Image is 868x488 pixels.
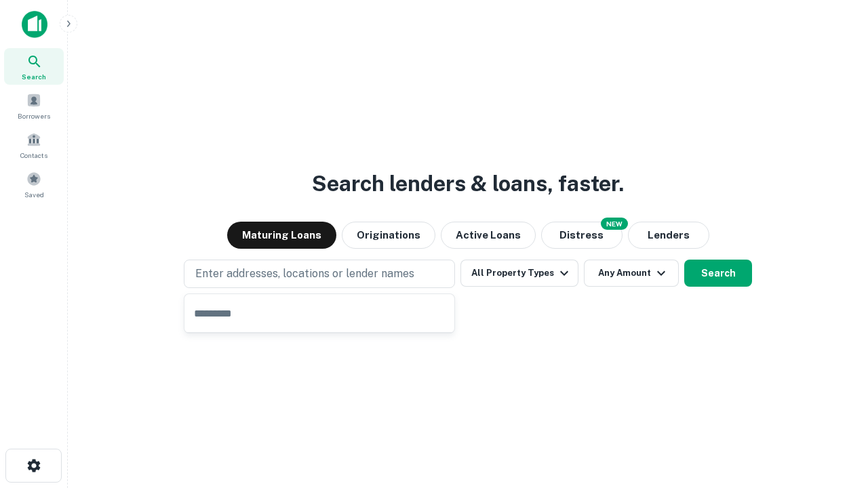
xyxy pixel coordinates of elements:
button: Originations [342,222,435,249]
h3: Search lenders & loans, faster. [312,167,624,200]
span: Contacts [20,150,47,161]
a: Borrowers [4,87,64,124]
button: All Property Types [460,260,578,287]
a: Contacts [4,127,64,163]
span: Saved [24,189,44,200]
div: NEW [601,218,628,230]
button: Active Loans [441,222,536,249]
button: Any Amount [584,260,679,287]
button: Search distressed loans with lien and other non-mortgage details. [541,222,623,249]
button: Maturing Loans [227,222,336,249]
span: Borrowers [18,110,50,121]
button: Search [684,260,752,287]
a: Search [4,48,64,85]
p: Enter addresses, locations or lender names [195,266,414,282]
button: Enter addresses, locations or lender names [184,260,455,288]
iframe: Chat Widget [800,380,868,445]
img: capitalize-icon.png [22,11,47,38]
button: Lenders [628,222,709,249]
span: Search [22,71,46,82]
a: Saved [4,166,64,203]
